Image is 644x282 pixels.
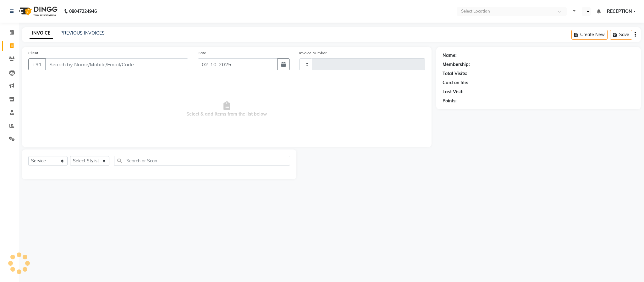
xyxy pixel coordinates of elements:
input: Search by Name/Mobile/Email/Code [45,58,188,70]
b: 08047224946 [69,3,97,20]
input: Search or Scan [114,156,290,165]
span: RECEPTION [607,8,632,15]
span: Select & add items from the list below [28,78,425,141]
button: Save [610,30,632,40]
button: +91 [28,58,46,70]
img: logo [16,3,59,20]
button: Create New [571,30,608,40]
div: Card on file: [443,79,468,86]
label: Date [198,50,206,56]
div: Select Location [461,8,490,14]
div: Name: [443,52,457,59]
div: Total Visits: [443,70,467,77]
div: Last Visit: [443,89,464,95]
div: Membership: [443,61,470,68]
a: PREVIOUS INVOICES [60,30,105,36]
a: INVOICE [30,28,53,39]
label: Client [28,50,38,56]
div: Points: [443,98,457,104]
label: Invoice Number [299,50,327,56]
